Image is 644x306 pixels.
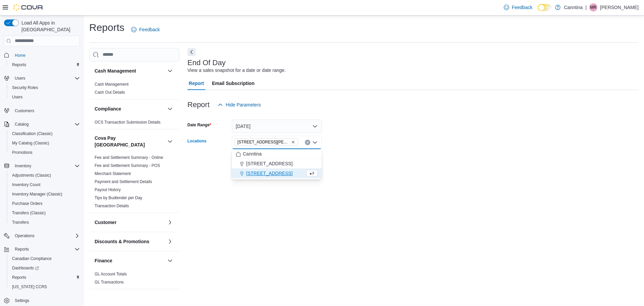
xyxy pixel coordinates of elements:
[95,105,165,112] button: Compliance
[95,179,152,184] a: Payment and Settlement Details
[12,74,80,82] span: Users
[9,264,42,272] a: Dashboards
[1,296,83,305] button: Settings
[95,272,127,276] a: GL Account Totals
[95,204,129,208] a: Transaction Details
[12,284,47,290] span: [US_STATE] CCRS
[15,233,35,238] span: Operations
[9,171,80,179] span: Adjustments (Classic)
[1,50,83,60] button: Home
[538,4,552,11] input: Dark Mode
[95,135,165,148] button: Cova Pay [GEOGRAPHIC_DATA]
[246,170,292,177] span: [STREET_ADDRESS]
[232,169,322,178] button: [STREET_ADDRESS]
[7,263,83,273] a: Dashboards
[7,273,83,282] button: Reports
[9,171,54,179] a: Adjustments (Classic)
[95,187,121,192] a: Payout History
[243,150,262,157] span: Canntina
[95,90,125,95] a: Cash Out Details
[237,139,290,145] span: [STREET_ADDRESS][PERSON_NAME]
[15,53,25,58] span: Home
[189,77,204,90] span: Report
[9,190,80,198] span: Inventory Manager (Classic)
[9,200,80,208] span: Purchase Orders
[95,120,161,125] a: OCS Transaction Submission Details
[12,162,80,170] span: Inventory
[12,173,51,178] span: Adjustments (Classic)
[9,148,80,157] span: Promotions
[12,245,80,253] span: Reports
[95,68,136,74] h3: Cash Management
[232,149,322,159] button: Canntina
[95,219,165,226] button: Customer
[12,51,80,59] span: Home
[232,149,322,178] div: Choose from the following options
[166,257,174,265] button: Finance
[7,218,83,227] button: Transfers
[12,201,43,206] span: Purchase Orders
[7,180,83,189] button: Inventory Count
[95,257,112,264] h3: Finance
[166,237,174,246] button: Discounts & Promotions
[1,231,83,241] button: Operations
[187,67,286,74] div: View a sales snapshot for a date or date range.
[7,199,83,208] button: Purchase Orders
[12,120,31,128] button: Catalog
[7,92,83,102] button: Users
[9,139,80,147] span: My Catalog (Classic)
[9,255,80,263] span: Canadian Compliance
[13,4,44,11] img: Cova
[95,155,163,160] span: Fee and Settlement Summary - Online
[590,3,597,11] span: MR
[95,195,142,200] a: Tips by Budtender per Day
[12,74,28,82] button: Users
[312,140,318,145] button: Close list of options
[12,245,32,253] button: Reports
[15,163,31,169] span: Inventory
[166,67,174,75] button: Cash Management
[12,296,80,305] span: Settings
[95,271,127,277] span: GL Account Totals
[9,283,80,291] span: Washington CCRS
[95,163,160,168] span: Fee and Settlement Summary - POS
[7,129,83,138] button: Classification (Classic)
[9,181,43,189] a: Inventory Count
[95,187,121,192] span: Payout History
[12,150,33,155] span: Promotions
[95,155,163,160] a: Fee and Settlement Summary - Online
[7,138,83,148] button: My Catalog (Classic)
[12,297,32,305] a: Settings
[187,122,211,128] label: Date Range
[501,1,535,14] a: Feedback
[9,61,29,69] a: Reports
[9,218,32,226] a: Transfers
[95,219,116,226] h3: Customer
[166,137,174,145] button: Cova Pay [GEOGRAPHIC_DATA]
[9,130,80,138] span: Classification (Classic)
[232,159,322,169] button: [STREET_ADDRESS]
[9,209,48,217] a: Transfers (Classic)
[95,195,142,201] span: Tips by Budtender per Day
[7,208,83,218] button: Transfers (Classic)
[187,138,207,144] label: Locations
[187,101,210,109] h3: Report
[12,120,80,128] span: Catalog
[9,181,80,189] span: Inventory Count
[12,62,26,68] span: Reports
[226,101,261,108] span: Hide Parameters
[12,162,34,170] button: Inventory
[89,118,179,129] div: Compliance
[7,60,83,70] button: Reports
[1,74,83,83] button: Users
[212,77,255,90] span: Email Subscription
[9,190,65,198] a: Inventory Manager (Classic)
[7,189,83,199] button: Inventory Manager (Classic)
[95,68,165,74] button: Cash Management
[15,247,29,252] span: Reports
[12,107,37,115] a: Customers
[95,257,165,264] button: Finance
[95,82,128,87] span: Cash Management
[9,93,80,101] span: Users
